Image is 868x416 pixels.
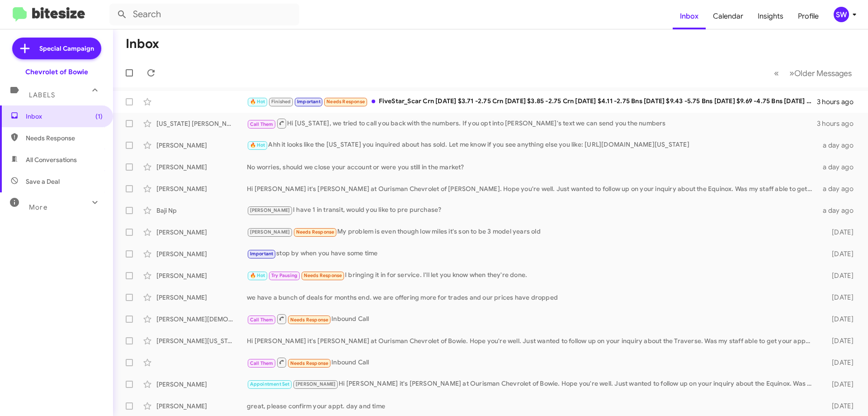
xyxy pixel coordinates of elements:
div: [PERSON_NAME] [156,402,247,411]
div: [DATE] [817,336,861,345]
div: [PERSON_NAME] [156,228,247,237]
div: Inbound Call [247,313,817,325]
button: Previous [769,64,784,82]
div: a day ago [817,141,861,150]
div: [PERSON_NAME][DEMOGRAPHIC_DATA] [156,315,247,324]
span: Try Pausing [271,273,297,278]
span: 🔥 Hot [250,99,265,105]
span: Important [297,99,321,105]
div: we have a bunch of deals for months end. we are offering more for trades and our prices have dropped [247,293,817,302]
nav: Page navigation example [769,64,857,82]
span: [PERSON_NAME] [250,207,290,213]
span: More [29,203,47,211]
h1: Inbox [126,37,159,51]
div: SW [834,7,849,22]
div: [DATE] [817,249,861,258]
span: Needs Response [26,134,103,143]
a: Inbox [673,3,706,29]
div: [DATE] [817,402,861,411]
span: Needs Response [290,317,329,323]
span: Call Them [250,317,274,323]
a: Insights [750,3,791,29]
span: Older Messages [794,68,852,78]
div: [DATE] [817,380,861,389]
div: a day ago [817,206,861,215]
div: Ahh it looks like the [US_STATE] you inquired about has sold. Let me know if you see anything els... [247,140,817,150]
div: [DATE] [817,271,861,280]
div: I bringing it in for service. I'll let you know when they're done. [247,270,817,281]
span: Appointment Set [250,381,290,387]
div: FiveStar_Scar Crn [DATE] $3.71 -2.75 Crn [DATE] $3.85 -2.75 Crn [DATE] $4.11 -2.75 Bns [DATE] $9.... [247,96,817,107]
div: [PERSON_NAME] [156,184,247,193]
div: [DATE] [817,358,861,367]
span: Needs Response [296,229,335,235]
div: [DATE] [817,228,861,237]
input: Search [109,4,299,25]
a: Special Campaign [12,38,101,59]
div: Hi [PERSON_NAME] it's [PERSON_NAME] at Ourisman Chevrolet of Bowie. Hope you're well. Just wanted... [247,379,817,389]
div: Chevrolet of Bowie [25,67,88,77]
a: Calendar [706,3,750,29]
span: Finished [271,99,291,105]
button: Next [784,64,857,82]
div: [US_STATE] [PERSON_NAME] [156,119,247,128]
div: No worries, should we close your account or were you still in the market? [247,163,817,172]
div: [DATE] [817,293,861,302]
div: [PERSON_NAME] [156,141,247,150]
div: great, please confirm your appt. day and time [247,402,817,411]
span: Special Campaign [39,44,94,53]
span: Needs Response [326,99,365,105]
span: Needs Response [304,273,342,278]
div: [DATE] [817,315,861,324]
div: Hi [PERSON_NAME] it's [PERSON_NAME] at Ourisman Chevrolet of Bowie. Hope you're well. Just wanted... [247,336,817,345]
span: (1) [95,112,103,121]
div: stop by when you have some time [247,249,817,259]
div: [PERSON_NAME] [156,249,247,258]
span: Labels [29,91,55,99]
span: [PERSON_NAME] [250,229,290,235]
span: Inbox [26,112,103,121]
a: Profile [791,3,826,29]
div: [PERSON_NAME] [156,293,247,302]
span: 🔥 Hot [250,142,265,148]
div: Inbound Call [247,357,817,368]
div: Hi [PERSON_NAME] it's [PERSON_NAME] at Ourisman Chevrolet of [PERSON_NAME]. Hope you're well. Jus... [247,184,817,193]
button: SW [826,7,858,22]
div: a day ago [817,163,861,172]
span: Save a Deal [26,177,60,186]
span: « [774,67,779,79]
span: [PERSON_NAME] [296,381,336,387]
div: a day ago [817,184,861,193]
div: Hi [US_STATE], we tried to call you back with the numbers. If you opt into [PERSON_NAME]'s text w... [247,118,817,129]
div: 3 hours ago [817,97,861,106]
div: Baji Np [156,206,247,215]
div: [PERSON_NAME] [156,271,247,280]
span: 🔥 Hot [250,273,265,278]
span: Needs Response [290,360,329,366]
div: [PERSON_NAME] [156,380,247,389]
div: [PERSON_NAME] [156,163,247,172]
div: [PERSON_NAME][US_STATE] [156,336,247,345]
span: » [789,67,794,79]
div: 3 hours ago [817,119,861,128]
div: I have 1 in transit, would you like to pre purchase? [247,205,817,215]
span: All Conversations [26,155,77,164]
div: My problem is even though low miles it's son to be 3 model years old [247,227,817,237]
span: Call Them [250,360,274,366]
span: Important [250,251,274,257]
span: Call Them [250,121,274,127]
